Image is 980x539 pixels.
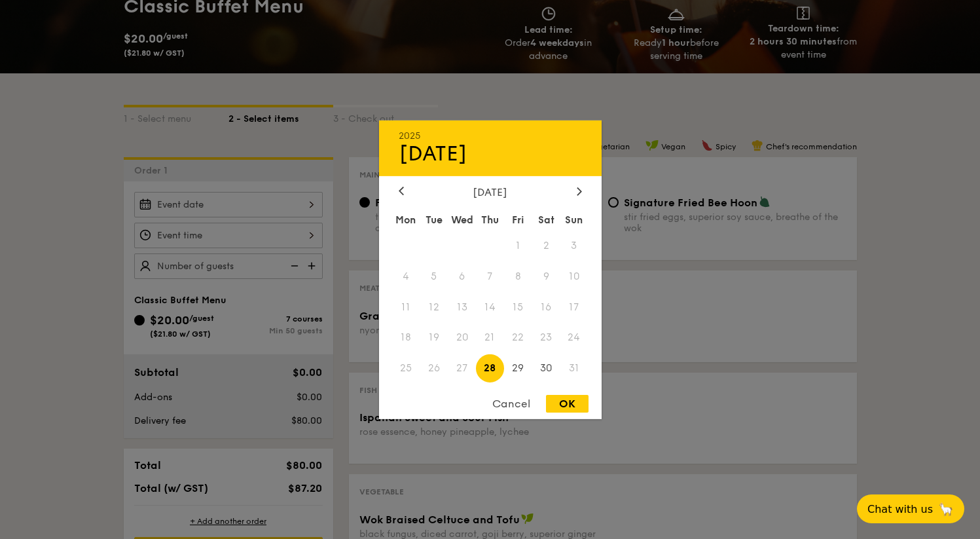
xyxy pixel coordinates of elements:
div: Tue [420,208,448,231]
span: 23 [532,324,560,352]
span: 21 [476,324,504,352]
div: 2025 [399,130,582,141]
div: OK [546,395,589,413]
span: 16 [532,293,560,321]
div: Fri [504,208,532,231]
span: 1 [504,231,532,259]
span: 5 [420,262,448,290]
div: Sun [560,208,589,231]
span: 25 [392,354,420,382]
span: 19 [420,324,448,352]
div: Thu [476,208,504,231]
div: Mon [392,208,420,231]
span: 31 [560,354,589,382]
span: 20 [448,324,476,352]
span: 2 [532,231,560,259]
div: Cancel [479,395,543,413]
span: 🦙 [938,502,954,517]
span: 12 [420,293,448,321]
span: Chat with us [867,503,933,515]
span: 7 [476,262,504,290]
span: 17 [560,293,589,321]
span: 13 [448,293,476,321]
span: 30 [532,354,560,382]
button: Chat with us🦙 [857,494,964,523]
span: 8 [504,262,532,290]
span: 9 [532,262,560,290]
div: Wed [448,208,476,231]
span: 26 [420,354,448,382]
span: 14 [476,293,504,321]
span: 3 [560,231,589,259]
span: 27 [448,354,476,382]
span: 11 [392,293,420,321]
span: 22 [504,324,532,352]
span: 24 [560,324,589,352]
span: 18 [392,324,420,352]
span: 4 [392,262,420,290]
div: [DATE] [399,141,582,166]
div: [DATE] [399,185,582,198]
span: 29 [504,354,532,382]
div: Sat [532,208,560,231]
span: 10 [560,262,589,290]
span: 28 [476,354,504,382]
span: 15 [504,293,532,321]
span: 6 [448,262,476,290]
